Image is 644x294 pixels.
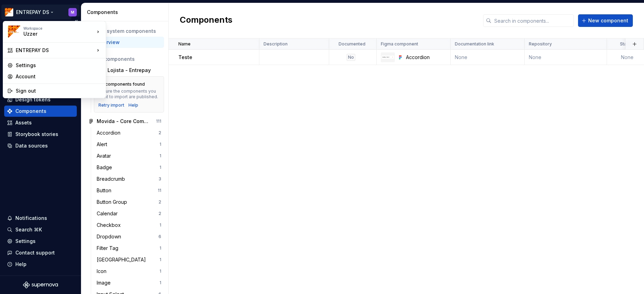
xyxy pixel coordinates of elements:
[16,73,102,80] div: Account
[23,30,83,37] div: Uzzer
[8,26,21,38] img: bf57eda1-e70d-405f-8799-6995c3035d87.png
[16,62,102,69] div: Settings
[16,47,95,54] div: ENTREPAY DS
[16,87,102,94] div: Sign out
[23,26,95,30] div: Workspace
